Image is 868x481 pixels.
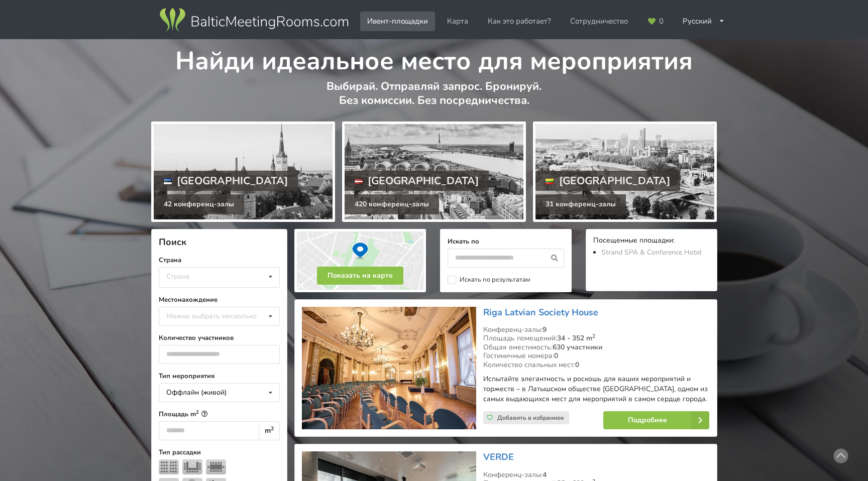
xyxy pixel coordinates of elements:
[483,470,709,479] div: Конференц-залы:
[294,229,426,292] img: Показать на карте
[196,409,199,415] sup: 2
[483,325,709,334] div: Конференц-залы:
[159,447,280,457] label: Тип рассадки
[542,470,547,479] strong: 4
[554,351,558,360] strong: 0
[676,12,732,31] div: Русский
[360,12,435,31] a: Ивент-площадки
[259,421,279,440] div: m
[483,334,709,343] div: Площадь помещений:
[533,122,717,222] a: [GEOGRAPHIC_DATA] 31 конференц-залы
[593,236,710,246] div: Посещенные площадки:
[317,267,403,285] button: Показать на карте
[483,343,709,352] div: Общая вместимость:
[164,310,279,322] div: Можно выбрать несколько
[557,333,595,343] strong: 34 - 352 m
[563,12,635,31] a: Сотрудничество
[659,18,664,25] span: 0
[154,171,298,191] div: [GEOGRAPHIC_DATA]
[345,194,439,214] div: 420 конференц-залы
[601,248,702,257] a: Strand SPA & Conference Hotel
[342,122,526,222] a: [GEOGRAPHIC_DATA] 420 конференц-залы
[159,295,280,305] label: Местонахождение
[440,12,475,31] a: Карта
[159,371,280,381] label: Тип мероприятия
[575,360,579,370] strong: 0
[302,307,476,430] img: Историческое место | Рига | Riga Latvian Society House
[206,459,226,474] img: Собрание
[159,459,179,474] img: Театр
[553,342,602,352] strong: 630 участники
[497,414,564,422] span: Добавить в избранное
[151,39,717,77] h1: Найди идеальное место для мероприятия
[448,276,530,284] label: Искать по результатам
[592,332,595,340] sup: 2
[448,236,564,247] label: Искать по
[159,409,280,419] label: Площадь m
[603,411,709,429] a: Подробнее
[166,272,190,281] div: Страна
[483,351,709,360] div: Гостиничные номера:
[535,194,626,214] div: 31 конференц-залы
[483,374,709,404] p: Испытайте элегантность и роскошь для ваших мероприятий и торжеств – в Латышском обществе [GEOGRAP...
[481,12,558,31] a: Как это работает?
[535,171,680,191] div: [GEOGRAPHIC_DATA]
[345,171,489,191] div: [GEOGRAPHIC_DATA]
[158,6,350,34] img: Baltic Meeting Rooms
[159,255,280,265] label: Страна
[483,306,598,318] a: Riga Latvian Society House
[151,122,335,222] a: [GEOGRAPHIC_DATA] 42 конференц-залы
[159,236,186,248] span: Поиск
[159,333,280,343] label: Количество участников
[154,194,244,214] div: 42 конференц-залы
[483,451,514,463] a: VERDE
[271,425,274,432] sup: 2
[151,79,717,118] p: Выбирай. Отправляй запрос. Бронируй. Без комиссии. Без посредничества.
[166,389,227,396] div: Оффлайн (живой)
[542,325,547,334] strong: 9
[182,459,202,474] img: U-тип
[483,360,709,370] div: Количество спальных мест:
